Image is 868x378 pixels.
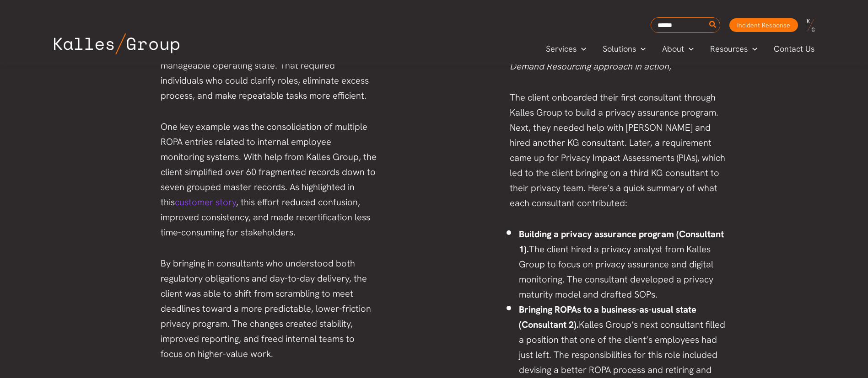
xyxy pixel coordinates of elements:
[510,91,725,209] span: The client onboarded their first consultant through Kalles Group to build a privacy assurance pro...
[577,42,586,56] span: Menu Toggle
[707,18,719,32] button: Search
[538,41,823,56] nav: Primary Site Navigation
[519,228,724,255] span: Building a privacy assurance program (Consultant 1).
[729,18,798,32] a: Incident Response
[519,243,713,300] span: The client hired a privacy analyst from Kalles Group to focus on privacy assurance and digital mo...
[510,45,722,72] em: (To see our full On-Demand Resourcing approach in action,
[161,119,377,240] p: One key example was the consolidation of multiple ROPA entries related to internal employee monit...
[175,196,236,208] a: customer story
[636,42,646,56] span: Menu Toggle
[766,42,824,56] a: Contact Us
[161,256,377,362] p: By bringing in consultants who understood both regulatory obligations and day-to-day delivery, th...
[54,33,179,54] img: Kalles Group
[710,42,748,56] span: Resources
[702,42,766,56] a: ResourcesMenu Toggle
[654,42,702,56] a: AboutMenu Toggle
[774,42,814,56] span: Contact Us
[538,42,594,56] a: ServicesMenu Toggle
[519,303,696,330] span: Bringing ROPAs to a business-as-usual state (Consultant 2).
[546,42,577,56] span: Services
[594,42,654,56] a: SolutionsMenu Toggle
[662,42,684,56] span: About
[603,42,636,56] span: Solutions
[684,42,694,56] span: Menu Toggle
[748,42,757,56] span: Menu Toggle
